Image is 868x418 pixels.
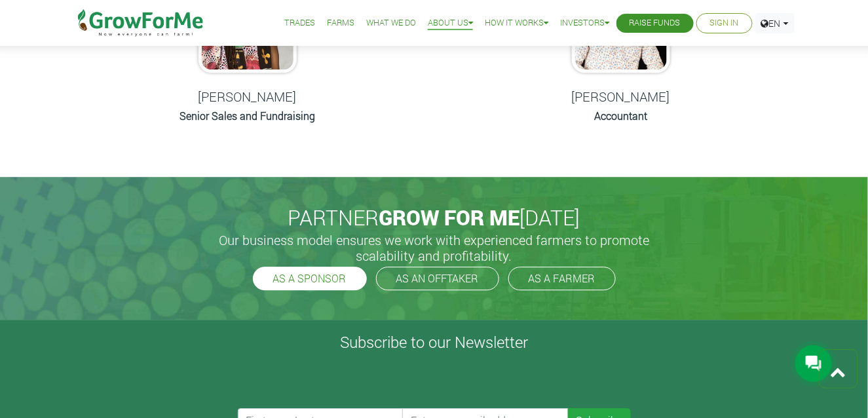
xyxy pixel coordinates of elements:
[710,16,739,30] a: Sign In
[630,16,681,30] a: Raise Funds
[253,267,367,290] a: AS A SPONSOR
[170,88,324,104] h5: [PERSON_NAME]
[428,16,473,30] a: About Us
[170,109,324,122] h6: Senior Sales and Fundraising
[544,88,698,104] h5: [PERSON_NAME]
[238,357,437,408] iframe: reCAPTCHA
[508,267,616,290] a: AS A FARMER
[379,203,520,231] span: GROW FOR ME
[284,16,315,30] a: Trades
[755,13,795,33] a: EN
[327,16,354,30] a: Farms
[205,232,664,263] h5: Our business model ensures we work with experienced farmers to promote scalability and profitabil...
[560,16,609,30] a: Investors
[76,205,793,230] h2: PARTNER [DATE]
[485,16,548,30] a: How it Works
[376,267,499,290] a: AS AN OFFTAKER
[366,16,416,30] a: What We Do
[544,109,698,122] h6: Accountant
[16,333,852,352] h4: Subscribe to our Newsletter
